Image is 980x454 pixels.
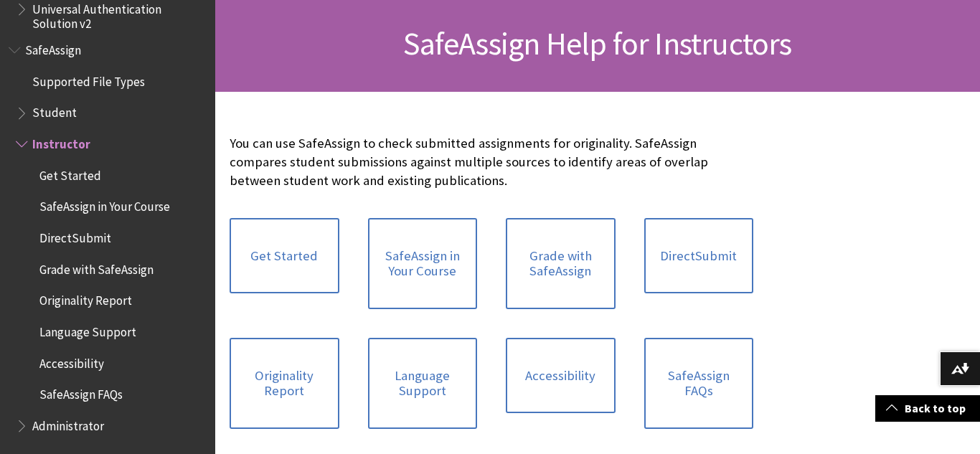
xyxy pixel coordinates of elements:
span: DirectSubmit [39,226,111,245]
span: Grade with SafeAssign [39,257,154,277]
a: Language Support [368,338,478,429]
a: Back to top [875,395,980,422]
a: Get Started [230,218,339,294]
a: Originality Report [230,338,339,429]
span: Accessibility [39,351,104,371]
span: SafeAssign [25,38,81,57]
span: Student [32,101,77,120]
span: Administrator [32,414,104,433]
span: Language Support [39,320,136,339]
span: Originality Report [39,289,132,308]
span: SafeAssign in Your Course [39,195,170,214]
span: SafeAssign FAQs [39,383,123,402]
a: Accessibility [506,338,616,414]
a: SafeAssign in Your Course [368,218,478,309]
a: Grade with SafeAssign [506,218,616,309]
span: Get Started [39,164,101,183]
p: You can use SafeAssign to check submitted assignments for originality. SafeAssign compares studen... [230,134,753,191]
a: DirectSubmit [644,218,754,294]
span: Supported File Types [32,70,145,89]
nav: Book outline for Blackboard SafeAssign [9,38,207,438]
span: SafeAssign Help for Instructors [403,24,791,63]
a: SafeAssign FAQs [644,338,754,429]
span: Instructor [32,132,90,151]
